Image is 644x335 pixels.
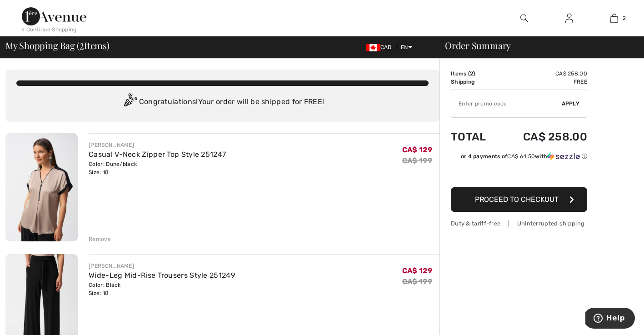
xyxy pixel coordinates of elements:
[402,156,432,165] s: CA$ 199
[16,93,429,111] div: Congratulations! Your order will be shipped for FREE!
[507,153,535,160] span: CA$ 64.50
[366,44,395,50] span: CAD
[366,44,380,51] img: Canadian Dollar
[451,164,587,184] iframe: PayPal-paypal
[89,141,226,149] div: [PERSON_NAME]
[434,41,639,50] div: Order Summary
[558,13,580,24] a: Sign In
[451,78,499,86] td: Shipping
[89,271,235,280] a: Wide-Leg Mid-Rise Trousers Style 251249
[475,195,559,204] span: Proceed to Checkout
[89,281,235,297] div: Color: Black Size: 18
[547,152,580,160] img: Sezzle
[499,70,587,78] td: CA$ 258.00
[402,266,432,275] span: CA$ 129
[22,7,86,25] img: 1ère Avenue
[451,152,587,164] div: or 4 payments ofCA$ 64.50withSezzle Click to learn more about Sezzle
[585,308,635,330] iframe: Opens a widget where you can find more information
[623,14,626,22] span: 2
[89,235,111,243] div: Remove
[80,39,84,50] span: 2
[402,145,432,154] span: CA$ 129
[402,277,432,286] s: CA$ 199
[121,93,139,111] img: Congratulation2.svg
[89,150,226,159] a: Casual V-Neck Zipper Top Style 251247
[451,121,499,152] td: Total
[451,90,562,117] input: Promo code
[592,13,636,24] a: 2
[5,133,78,241] img: Casual V-Neck Zipper Top Style 251247
[401,44,412,50] span: EN
[22,25,77,34] div: < Continue Shopping
[565,13,573,24] img: My Info
[470,70,473,77] span: 2
[562,100,580,108] span: Apply
[89,160,226,176] div: Color: Dune/black Size: 18
[5,41,110,50] span: My Shopping Bag ( Items)
[89,262,235,270] div: [PERSON_NAME]
[499,78,587,86] td: Free
[451,187,587,212] button: Proceed to Checkout
[451,70,499,78] td: Items ( )
[610,13,618,24] img: My Bag
[499,121,587,152] td: CA$ 258.00
[520,13,528,24] img: search the website
[451,219,587,228] div: Duty & tariff-free | Uninterrupted shipping
[461,152,587,160] div: or 4 payments of with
